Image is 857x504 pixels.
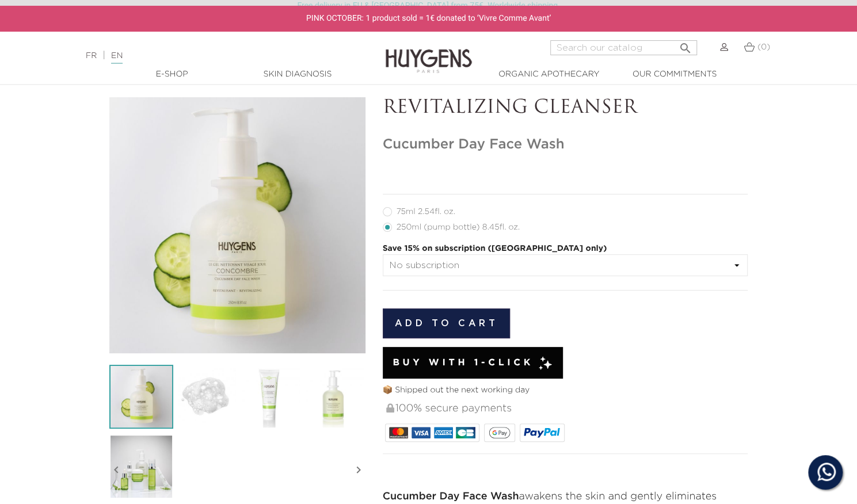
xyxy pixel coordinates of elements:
[383,207,469,216] label: 75ml 2.54fl. oz.
[240,68,355,81] a: Skin Diagnosis
[492,68,607,81] a: Organic Apothecary
[550,40,697,55] input: Search
[675,37,696,52] button: 
[80,49,348,63] div: |
[412,427,431,438] img: VISA
[352,441,365,499] i: 
[385,396,748,421] div: 100% secure payments
[383,491,519,502] strong: Cucumber Day Face Wash
[115,68,230,81] a: E-Shop
[389,427,408,438] img: MASTERCARD
[617,68,732,81] a: Our commitments
[111,52,123,64] a: EN
[757,43,770,51] span: (0)
[383,223,534,232] label: 250ml (pump bottle) 8.45fl. oz.
[109,441,123,499] i: 
[386,30,472,75] img: Huygens
[456,427,475,438] img: CB_NATIONALE
[383,136,748,153] h1: Cucumber Day Face Wash
[86,52,97,60] a: FR
[383,243,748,255] p: Save 15% on subscription ([GEOGRAPHIC_DATA] only)
[434,427,453,438] img: AMEX
[489,427,511,438] img: google_pay
[386,403,394,413] img: 100% secure payments
[383,97,748,119] p: REVITALIZING CLEANSER
[679,38,692,52] i: 
[383,308,511,338] button: Add to cart
[383,384,748,396] p: 📦 Shipped out the next working day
